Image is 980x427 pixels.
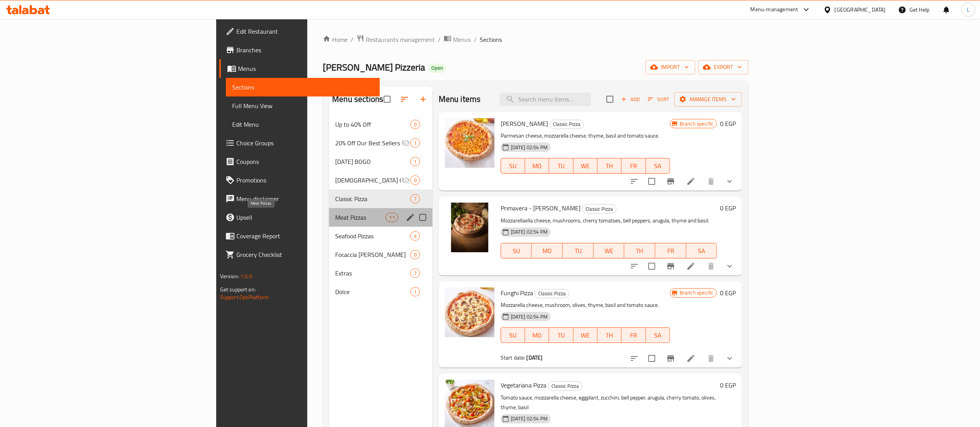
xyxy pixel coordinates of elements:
h6: 0 EGP [720,380,736,391]
span: 7 [411,270,420,277]
h2: Menu items [439,93,481,105]
span: 0 [411,251,420,258]
a: Restaurants management [357,34,435,45]
button: TH [624,243,655,258]
button: SU [501,327,525,343]
div: items [410,138,420,148]
div: items [410,231,420,241]
div: 20% Off Our Best Sellers [335,138,401,148]
button: Manage items [674,92,742,107]
button: TU [563,243,594,258]
div: Iftar Offers [335,176,401,185]
a: Menus [444,34,471,45]
span: Up to 40% Off [335,120,410,129]
span: WE [577,160,594,172]
span: Open [428,65,446,71]
div: items [410,269,420,278]
button: WE [574,158,598,174]
span: Start date: [501,353,525,363]
span: 4 [411,232,420,240]
button: SU [501,158,525,174]
span: SA [689,245,714,257]
span: Coverage Report [236,231,374,241]
div: Classic Pizza [548,381,582,391]
h6: 0 EGP [720,118,736,129]
div: items [410,120,420,129]
button: SU [501,243,532,258]
a: Edit Menu [226,115,380,134]
span: Get support on: [220,284,256,294]
div: Classic Pizza [549,120,584,129]
div: [DEMOGRAPHIC_DATA] Offers0 [329,171,432,189]
span: [DATE] 02:54 PM [508,415,551,422]
span: 1.0.0 [240,271,252,281]
span: Sort sections [395,90,414,108]
span: 1 [411,139,420,147]
button: sort-choices [625,257,644,275]
button: TH [598,158,622,174]
span: Extras [335,269,410,278]
div: items [410,194,420,203]
div: Classic Pizza [582,204,617,213]
div: items [410,287,420,296]
span: Classic Pizza [582,205,616,213]
button: MO [525,158,549,174]
div: items [410,157,420,166]
span: FR [625,330,642,341]
button: export [698,60,748,74]
li: / [438,35,441,44]
p: Tomato sauce, mozzarella cheese, eggplant, zucchini, bell pepper, arugula, cherry tomato, olives,... [501,393,717,412]
span: Add [620,95,641,104]
button: show more [720,172,739,191]
span: Full Menu View [232,101,374,110]
button: edit [405,212,416,223]
a: Full Menu View [226,96,380,115]
span: 7 [411,195,420,203]
a: Edit Restaurant [219,22,380,41]
span: Menus [238,64,374,73]
div: Classic Pizza [335,194,410,203]
span: Primavera - [PERSON_NAME] [501,202,580,214]
span: Branch specific [677,289,716,296]
span: TU [552,160,570,172]
svg: Inactive section [401,138,410,148]
div: [GEOGRAPHIC_DATA] [835,5,886,14]
span: MO [528,330,546,341]
svg: Show Choices [725,177,734,186]
span: FR [625,160,642,172]
span: Edit Restaurant [236,27,374,36]
span: Meat Pizzas [335,213,386,222]
a: Menu disclaimer [219,189,380,208]
span: Seafood Pizzas [335,231,410,241]
span: Select section [602,91,618,107]
span: Branch specific [677,120,716,127]
button: delete [702,172,720,191]
a: Choice Groups [219,134,380,152]
button: TH [598,327,622,343]
span: MO [528,160,546,172]
svg: Inactive section [401,176,410,185]
button: Branch-specific-item [661,349,680,368]
span: Sort items [643,93,674,105]
span: SU [504,330,522,341]
button: SA [646,158,670,174]
span: Classic Pizza [548,382,582,391]
img: Funghi Pizza [445,288,494,337]
span: [PERSON_NAME] [501,118,548,129]
span: [DATE] BOGO [335,157,410,166]
span: Add item [618,93,643,105]
span: Upsell [236,213,374,222]
span: Select to update [644,350,660,367]
button: MO [532,243,563,258]
button: show more [720,257,739,275]
span: MO [535,245,560,257]
li: / [474,35,477,44]
span: Focaccia [PERSON_NAME] [335,250,410,259]
div: Extras7 [329,264,432,282]
div: items [410,250,420,259]
span: Edit Menu [232,120,374,129]
span: Sections [232,83,374,92]
button: FR [655,243,686,258]
div: Up to 40% Off0 [329,115,432,134]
